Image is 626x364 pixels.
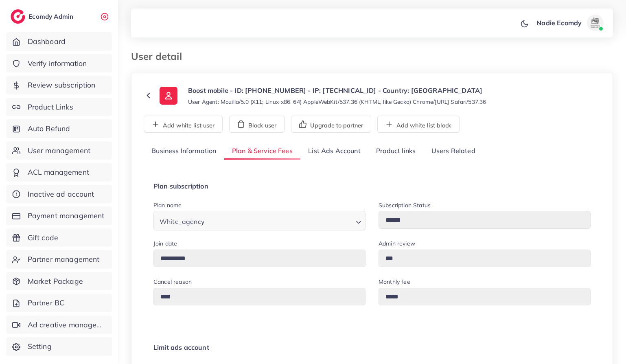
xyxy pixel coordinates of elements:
div: Search for option [153,211,366,230]
a: Product links [368,143,423,160]
a: Market Package [6,272,112,291]
label: Admin review [379,239,415,248]
span: Review subscription [28,80,96,90]
button: Block user [229,116,285,133]
a: Gift code [6,228,112,247]
span: Product Links [28,102,73,112]
label: Join date [153,239,177,248]
span: White_agency [158,216,206,228]
button: Upgrade to partner [291,116,371,133]
a: Plan & Service Fees [224,143,300,160]
span: Setting [28,341,52,352]
span: Market Package [28,276,83,287]
span: Payment management [28,211,105,221]
a: Review subscription [6,76,112,94]
span: ACL management [28,167,89,178]
label: Cancel reason [153,278,192,286]
a: User management [6,141,112,160]
a: Business Information [144,143,224,160]
span: Gift code [28,232,58,243]
span: Dashboard [28,36,66,47]
a: List Ads Account [300,143,368,160]
a: Ad creative management [6,316,112,334]
a: Payment management [6,206,112,225]
h4: Limit ads account [153,344,591,351]
a: Product Links [6,98,112,116]
img: ic-user-info.36bf1079.svg [160,87,177,105]
a: Auto Refund [6,119,112,138]
h3: User detail [131,50,188,62]
a: logoEcomdy Admin [11,9,75,24]
label: Subscription Status [379,201,431,209]
h4: Plan subscription [153,182,591,190]
span: Verify information [28,58,87,69]
input: Search for option [207,214,352,228]
a: Users Related [423,143,483,160]
a: ACL management [6,163,112,182]
span: Partner BC [28,298,65,308]
button: Add white list block [377,116,460,133]
p: Nadie Ecomdy [536,18,582,28]
small: User Agent: Mozilla/5.0 (X11; Linux x86_64) AppleWebKit/537.36 (KHTML, like Gecko) Chrome/[URL] S... [188,98,486,106]
a: Partner BC [6,294,112,312]
button: Add white list user [144,116,223,133]
p: Boost mobile - ID: [PHONE_NUMBER] - IP: [TECHNICAL_ID] - Country: [GEOGRAPHIC_DATA] [188,86,486,95]
span: Ad creative management [28,320,106,330]
span: User management [28,145,90,156]
label: Monthly fee [379,278,410,286]
span: Auto Refund [28,123,70,134]
a: Inactive ad account [6,185,112,204]
a: Partner management [6,250,112,269]
a: Setting [6,337,112,356]
img: logo [11,9,25,24]
a: Nadie Ecomdyavatar [532,15,606,31]
label: Plan name [153,201,182,209]
h2: Ecomdy Admin [28,13,75,20]
img: avatar [587,15,603,31]
span: Partner management [28,254,100,265]
a: Verify information [6,54,112,73]
a: Dashboard [6,32,112,51]
span: Inactive ad account [28,189,94,200]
